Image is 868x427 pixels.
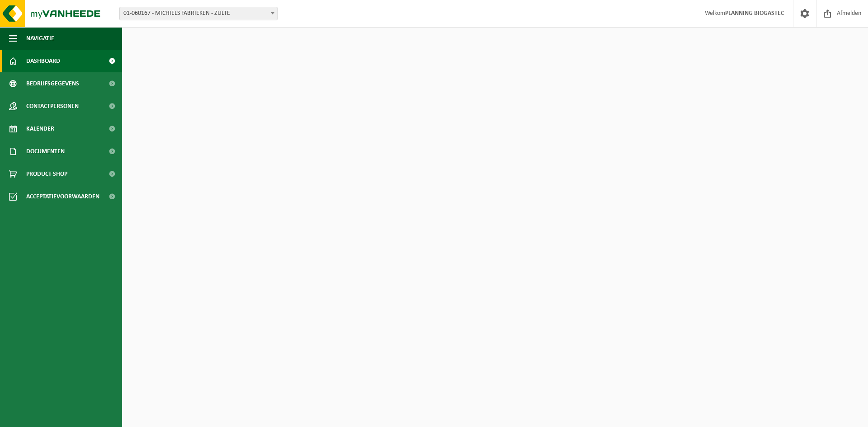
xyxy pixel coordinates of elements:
[119,7,278,20] span: 01-060167 - MICHIELS FABRIEKEN - ZULTE
[26,117,54,140] span: Kalender
[26,163,67,185] span: Product Shop
[120,7,277,20] span: 01-060167 - MICHIELS FABRIEKEN - ZULTE
[26,27,54,50] span: Navigatie
[26,140,65,163] span: Documenten
[26,185,99,208] span: Acceptatievoorwaarden
[26,95,79,117] span: Contactpersonen
[26,50,60,72] span: Dashboard
[725,10,784,17] strong: PLANNING BIOGASTEC
[26,72,79,95] span: Bedrijfsgegevens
